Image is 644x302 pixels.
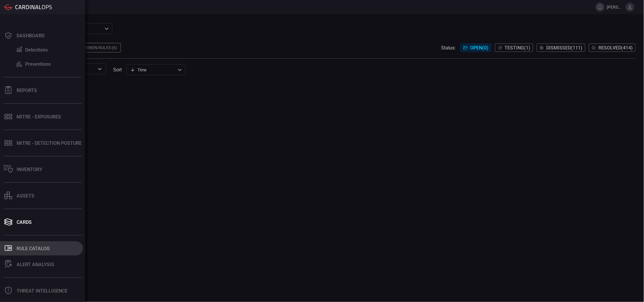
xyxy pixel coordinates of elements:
div: Inventory [17,167,42,172]
div: MITRE - Detection Posture [17,140,82,146]
div: ALERT ANALYSIS [17,262,54,267]
div: Reports [17,88,37,93]
button: Dismissed(111) [537,44,585,52]
div: Preventions [25,61,51,67]
div: Cards [17,219,32,225]
span: Testing ( 1 ) [505,45,531,51]
span: [PERSON_NAME].[PERSON_NAME] [607,5,623,9]
span: Resolved ( 414 ) [599,45,633,51]
span: Status: [441,45,456,51]
label: sort [113,67,122,73]
div: Rule Catalog [17,246,50,251]
div: Detections [25,47,48,53]
span: Open ( 0 ) [470,45,489,51]
button: Resolved(414) [589,44,636,52]
button: Open [96,65,104,73]
div: MITRE - Exposures [17,114,61,120]
div: assets [17,193,34,199]
div: Dashboard [17,33,44,38]
button: Open(0) [461,44,491,52]
div: Broken Rules (6) [78,43,121,52]
div: Time [130,67,176,73]
span: Dismissed ( 111 ) [547,45,583,51]
button: Testing(1) [495,44,533,52]
div: Threat Intelligence [17,288,68,294]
